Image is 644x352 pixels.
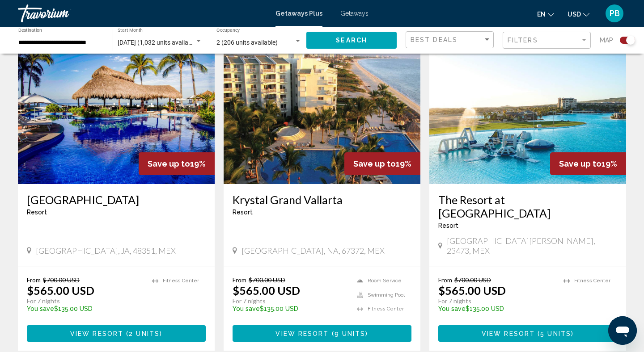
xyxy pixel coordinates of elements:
[335,330,366,337] span: 9 units
[233,297,348,305] p: For 7 nights
[540,330,571,337] span: 5 units
[429,41,626,184] img: ii_rdi1.jpg
[216,39,278,46] span: 2 (206 units available)
[233,209,253,216] span: Resort
[123,330,162,337] span: ( )
[224,41,420,184] img: ii_pyl1.jpg
[559,159,602,168] span: Save up to
[368,278,402,284] span: Room Service
[27,276,41,284] span: From
[438,284,506,297] p: $565.00 USD
[233,325,411,342] button: View Resort(9 units)
[275,330,329,337] span: View Resort
[353,159,396,168] span: Save up to
[568,11,581,18] span: USD
[447,236,617,256] span: [GEOGRAPHIC_DATA][PERSON_NAME], 23473, MEX
[454,276,491,284] span: $700.00 USD
[70,330,123,337] span: View Resort
[27,209,47,216] span: Resort
[163,278,199,284] span: Fitness Center
[27,193,206,206] a: [GEOGRAPHIC_DATA]
[438,222,458,229] span: Resort
[340,10,369,17] a: Getaways
[336,37,367,44] span: Search
[249,276,285,284] span: $700.00 USD
[233,305,260,312] span: You save
[118,39,199,46] span: [DATE] (1,032 units available)
[139,152,215,175] div: 19%
[411,36,458,43] span: Best Deals
[233,193,411,206] a: Krystal Grand Vallarta
[610,9,620,18] span: PB
[27,284,94,297] p: $565.00 USD
[27,305,143,312] p: $135.00 USD
[27,325,206,342] button: View Resort(2 units)
[550,152,626,175] div: 19%
[27,297,143,305] p: For 7 nights
[148,159,190,168] span: Save up to
[574,278,610,284] span: Fitness Center
[233,276,246,284] span: From
[306,32,397,48] button: Search
[438,305,555,312] p: $135.00 USD
[503,31,591,50] button: Filter
[18,41,215,184] img: ii_pp11.jpg
[36,246,176,256] span: [GEOGRAPHIC_DATA], JA, 48351, MEX
[368,306,404,312] span: Fitness Center
[438,193,617,220] a: The Resort at [GEOGRAPHIC_DATA]
[508,37,538,44] span: Filters
[438,325,617,342] button: View Resort(5 units)
[537,11,546,18] span: en
[411,36,491,44] mat-select: Sort by
[233,305,348,312] p: $135.00 USD
[535,330,574,337] span: ( )
[233,284,300,297] p: $565.00 USD
[344,152,420,175] div: 19%
[600,34,613,46] span: Map
[27,305,54,312] span: You save
[368,292,405,298] span: Swimming Pool
[438,297,555,305] p: For 7 nights
[438,276,452,284] span: From
[482,330,535,337] span: View Resort
[43,276,80,284] span: $700.00 USD
[537,8,554,21] button: Change language
[275,10,322,17] a: Getaways Plus
[18,4,267,22] a: Travorium
[438,305,466,312] span: You save
[608,316,637,345] iframe: Botón para iniciar la ventana de mensajería
[129,330,160,337] span: 2 units
[603,4,626,23] button: User Menu
[329,330,369,337] span: ( )
[241,246,385,256] span: [GEOGRAPHIC_DATA], NA, 67372, MEX
[568,8,589,21] button: Change currency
